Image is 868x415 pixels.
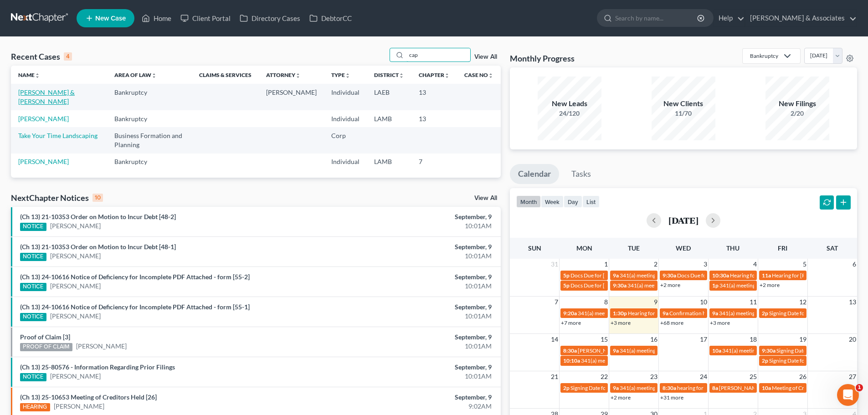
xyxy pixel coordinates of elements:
[331,72,350,78] a: Typeunfold_more
[564,195,582,208] button: day
[235,10,305,26] a: Directory Cases
[18,132,98,139] a: Take Your Time Landscaping
[570,384,706,391] span: Signing Date for [PERSON_NAME] and [PERSON_NAME]
[340,282,492,291] div: 10:01AM
[848,334,857,345] span: 20
[762,272,771,279] span: 11a
[20,313,46,321] div: NOTICE
[340,372,492,381] div: 10:01AM
[18,88,75,105] a: [PERSON_NAME] & [PERSON_NAME]
[603,297,609,307] span: 8
[20,333,70,341] a: Proof of Claim [3]
[50,372,101,381] a: [PERSON_NAME]
[719,310,807,317] span: 341(a) meeting for [PERSON_NAME]
[613,272,619,279] span: 9a
[340,342,492,351] div: 10:01AM
[699,371,708,382] span: 24
[50,282,101,291] a: [PERSON_NAME]
[54,402,104,411] a: [PERSON_NAME]
[464,72,493,78] a: Case Nounfold_more
[677,384,747,391] span: hearing for [PERSON_NAME]
[92,194,103,202] div: 10
[538,98,601,109] div: New Leads
[18,158,69,165] a: [PERSON_NAME]
[324,110,367,127] td: Individual
[765,98,829,109] div: New Filings
[20,253,46,261] div: NOTICE
[627,282,715,289] span: 341(a) meeting for [PERSON_NAME]
[660,319,683,326] a: +68 more
[340,242,492,251] div: September, 9
[719,282,851,289] span: 341(a) meeting for [PERSON_NAME] [PERSON_NAME]
[848,371,857,382] span: 27
[798,371,807,382] span: 26
[151,73,157,78] i: unfold_more
[528,244,541,252] span: Sun
[50,312,101,321] a: [PERSON_NAME]
[50,221,101,231] a: [PERSON_NAME]
[340,212,492,221] div: September, 9
[730,272,801,279] span: Hearing for [PERSON_NAME]
[576,244,592,252] span: Mon
[750,52,778,60] div: Bankruptcy
[374,72,404,78] a: Districtunfold_more
[578,347,621,354] span: [PERSON_NAME]
[538,109,601,118] div: 24/120
[719,384,786,391] span: [PERSON_NAME] - Criminal
[563,282,570,289] span: 5p
[340,251,492,261] div: 10:01AM
[653,297,658,307] span: 9
[305,10,356,26] a: DebtorCC
[710,319,730,326] a: +3 more
[76,342,127,351] a: [PERSON_NAME]
[762,347,776,354] span: 9:30a
[20,373,46,381] div: NOTICE
[613,282,627,289] span: 9:30a
[712,272,729,279] span: 10:30a
[550,334,559,345] span: 14
[11,192,103,203] div: NextChapter Notices
[827,244,838,252] span: Sat
[660,394,683,401] a: +31 more
[20,273,250,281] a: (Ch 13) 24-10616 Notice of Deficiency for Incomplete PDF Attached - form [55-2]
[615,10,699,26] input: Search by name...
[406,48,470,61] input: Search by name...
[550,371,559,382] span: 21
[603,259,609,270] span: 1
[581,357,786,364] span: 341(a) meeting for [PERSON_NAME] & [PERSON_NAME] Northern-[PERSON_NAME]
[35,73,40,78] i: unfold_more
[714,10,745,26] a: Help
[114,72,157,78] a: Area of Lawunfold_more
[411,110,457,127] td: 13
[712,282,719,289] span: 1p
[649,334,658,345] span: 16
[856,384,863,391] span: 1
[563,347,577,354] span: 8:30a
[660,282,680,288] a: +2 more
[340,333,492,342] div: September, 9
[20,283,46,291] div: NOTICE
[340,221,492,231] div: 10:01AM
[703,259,708,270] span: 3
[541,195,564,208] button: week
[652,98,715,109] div: New Clients
[726,244,740,252] span: Thu
[611,394,631,401] a: +2 more
[18,115,69,123] a: [PERSON_NAME]
[772,272,843,279] span: Hearing for [PERSON_NAME]
[176,10,235,26] a: Client Portal
[600,371,609,382] span: 22
[340,312,492,321] div: 10:01AM
[137,10,176,26] a: Home
[628,244,640,252] span: Tue
[762,310,768,317] span: 2p
[749,334,758,345] span: 18
[563,384,570,391] span: 2p
[20,363,175,371] a: (Ch 13) 25-80576 - Information Regarding Prior Filings
[712,347,721,354] span: 10a
[64,52,72,61] div: 4
[411,154,457,170] td: 7
[107,84,192,110] td: Bankruptcy
[419,72,450,78] a: Chapterunfold_more
[20,243,176,251] a: (Ch 13) 21-10353 Order on Motion to Incur Debt [48-1]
